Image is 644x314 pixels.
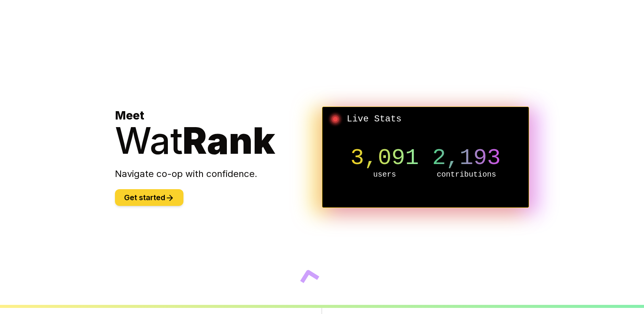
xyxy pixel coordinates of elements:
button: Get started [115,189,183,206]
p: 2,193 [426,147,507,169]
p: contributions [426,169,507,180]
h2: Live Stats [328,113,523,125]
p: users [344,169,426,180]
span: Rank [183,118,275,163]
a: Get started [115,194,183,202]
h1: Meet [115,108,322,159]
span: Wat [115,118,183,163]
p: 3,091 [344,147,426,169]
p: Navigate co-op with confidence. [115,168,322,180]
